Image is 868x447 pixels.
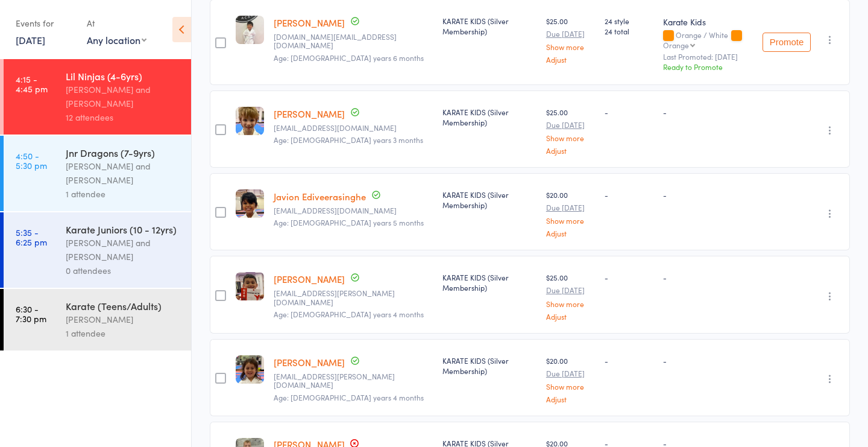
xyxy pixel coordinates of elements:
div: [PERSON_NAME] and [PERSON_NAME] [66,159,181,187]
a: [PERSON_NAME] [274,273,345,285]
span: 24 style [605,16,653,26]
time: 4:15 - 4:45 pm [16,74,48,94]
button: Promote [763,33,811,52]
div: Any location [87,33,146,46]
div: - [663,189,753,200]
small: karina.j.nagel@gmail.com [274,289,433,306]
div: Orange / White [663,31,753,49]
small: Due [DATE] [546,30,595,38]
img: image1752468530.png [236,355,264,384]
img: image1758529730.png [236,107,264,135]
a: Adjust [546,55,595,63]
div: - [663,355,753,366]
div: Karate (Teens/Adults) [66,299,181,312]
div: 1 attendee [66,187,181,201]
div: [PERSON_NAME] [66,312,181,326]
div: 12 attendees [66,110,181,124]
div: - [605,107,653,117]
a: [DATE] [16,33,45,46]
a: Adjust [546,312,595,320]
div: Lil Ninjas (4-6yrs) [66,69,181,83]
small: Last Promoted: [DATE] [663,52,753,61]
div: $20.00 [546,355,595,403]
a: [PERSON_NAME] [274,107,345,120]
a: Adjust [546,395,595,403]
div: KARATE KIDS (Silver Membership) [442,189,536,210]
a: 4:15 -4:45 pmLil Ninjas (4-6yrs)[PERSON_NAME] and [PERSON_NAME]12 attendees [4,59,191,135]
div: [PERSON_NAME] and [PERSON_NAME] [66,236,181,264]
a: Show more [546,217,595,224]
small: Delnicreative@gmail.com [274,206,433,215]
time: 5:35 - 6:25 pm [16,227,47,247]
div: $25.00 [546,107,595,154]
small: Due [DATE] [546,286,595,294]
img: image1726474335.png [236,16,264,44]
div: KARATE KIDS (Silver Membership) [442,107,536,127]
span: Age: [DEMOGRAPHIC_DATA] years 3 months [274,135,423,145]
a: Adjust [546,147,595,154]
div: 0 attendees [66,264,181,277]
a: Show more [546,43,595,51]
div: At [87,13,146,33]
div: KARATE KIDS (Silver Membership) [442,272,536,293]
div: 1 attendee [66,326,181,340]
div: - [663,107,753,117]
span: Age: [DEMOGRAPHIC_DATA] years 6 months [274,52,424,63]
div: $25.00 [546,272,595,320]
time: 4:50 - 5:30 pm [16,151,47,170]
time: 6:30 - 7:30 pm [16,304,46,323]
div: Karate Juniors (10 - 12yrs) [66,223,181,236]
div: KARATE KIDS (Silver Membership) [442,16,536,36]
div: $20.00 [546,189,595,237]
div: - [663,272,753,282]
span: 24 total [605,26,653,36]
div: Jnr Dragons (7-9yrs) [66,146,181,159]
a: Show more [546,134,595,142]
small: nd.co.uk@gmail.com [274,33,433,50]
a: 4:50 -5:30 pmJnr Dragons (7-9yrs)[PERSON_NAME] and [PERSON_NAME]1 attendee [4,136,191,211]
a: Adjust [546,229,595,237]
a: 5:35 -6:25 pmKarate Juniors (10 - 12yrs)[PERSON_NAME] and [PERSON_NAME]0 attendees [4,212,191,288]
small: Due [DATE] [546,203,595,212]
img: image1756770442.png [236,189,264,218]
div: [PERSON_NAME] and [PERSON_NAME] [66,83,181,110]
a: [PERSON_NAME] [274,16,345,29]
span: Age: [DEMOGRAPHIC_DATA] years 4 months [274,309,424,319]
div: Events for [16,13,75,33]
small: Due [DATE] [546,121,595,129]
div: Orange [663,41,689,49]
div: KARATE KIDS (Silver Membership) [442,355,536,376]
div: - [605,355,653,366]
img: image1752468390.png [236,272,264,300]
div: Karate Kids [663,16,753,28]
div: - [605,189,653,200]
a: Javion Ediveerasinghe [274,190,366,203]
a: 6:30 -7:30 pmKarate (Teens/Adults)[PERSON_NAME]1 attendee [4,289,191,350]
small: Due [DATE] [546,369,595,378]
div: - [605,272,653,282]
a: Show more [546,382,595,390]
div: $25.00 [546,16,595,63]
div: Ready to Promote [663,62,753,72]
a: [PERSON_NAME] [274,356,345,369]
small: lozamckenna@gmail.com [274,124,433,132]
a: Show more [546,300,595,308]
span: Age: [DEMOGRAPHIC_DATA] years 4 months [274,392,424,402]
span: Age: [DEMOGRAPHIC_DATA] years 5 months [274,217,424,227]
small: karina.j.nagel@gmail.com [274,372,433,390]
